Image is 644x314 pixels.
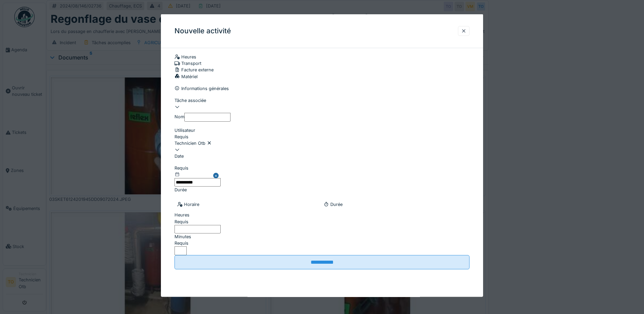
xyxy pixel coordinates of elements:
div: Facture externe [174,67,470,73]
div: Requis [174,240,470,246]
label: Heures [174,212,189,218]
button: Close [213,165,221,187]
label: Nom [174,114,184,120]
div: Technicien Otb [174,140,470,146]
div: Durée [324,201,467,208]
h3: Nouvelle activité [174,27,231,35]
label: Date [174,153,184,159]
label: Utilisateur [174,127,195,133]
label: Minutes [174,233,191,240]
label: Tâche associée [174,97,206,104]
div: Matériel [174,73,470,80]
div: Heures [174,54,470,60]
div: Transport [174,60,470,67]
div: Requis [174,165,221,171]
div: Informations générales [174,85,470,91]
div: Horaire [177,201,320,208]
div: Requis [174,218,470,225]
label: Durée [174,187,187,193]
div: Requis [174,133,470,140]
